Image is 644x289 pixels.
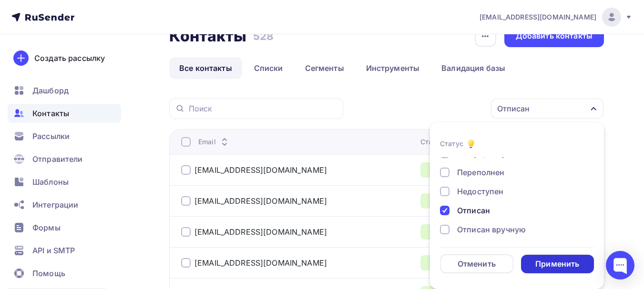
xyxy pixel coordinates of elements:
[8,127,121,146] a: Рассылки
[32,222,61,233] span: Формы
[356,57,430,79] a: Инструменты
[295,57,354,79] a: Сегменты
[32,245,75,256] span: API и SMTP
[244,57,293,79] a: Списки
[458,258,496,269] div: Отменить
[8,81,121,100] a: Дашборд
[32,268,65,279] span: Помощь
[32,108,69,119] span: Контакты
[420,193,485,209] a: Активный
[32,176,69,188] span: Шаблоны
[420,255,485,270] a: Активный
[8,218,121,237] a: Формы
[535,259,579,269] div: Применить
[420,162,485,178] a: Активный
[480,8,633,27] a: [EMAIL_ADDRESS][DOMAIN_NAME]
[8,104,121,123] a: Контакты
[194,196,327,206] a: [EMAIL_ADDRESS][DOMAIN_NAME]
[480,12,596,22] span: [EMAIL_ADDRESS][DOMAIN_NAME]
[194,165,327,175] a: [EMAIL_ADDRESS][DOMAIN_NAME]
[169,27,246,46] h2: Контакты
[457,224,526,235] div: Отписан вручную
[169,57,242,79] a: Все контакты
[491,98,604,119] button: Отписан
[32,130,70,142] span: Рассылки
[497,103,530,114] div: Отписан
[32,85,69,96] span: Дашборд
[253,30,274,43] h3: 528
[8,172,121,191] a: Шаблоны
[431,57,515,79] a: Валидация базы
[194,227,327,237] a: [EMAIL_ADDRESS][DOMAIN_NAME]
[198,137,230,147] div: Email
[457,167,504,178] div: Переполнен
[516,30,593,41] div: Добавить контакты
[457,205,490,216] div: Отписан
[420,224,485,239] a: Активный
[194,258,327,268] a: [EMAIL_ADDRESS][DOMAIN_NAME]
[32,199,78,210] span: Интеграции
[32,153,83,165] span: Отправители
[34,52,105,64] div: Создать рассылку
[457,186,503,197] div: Недоступен
[420,137,458,147] div: Статус
[189,103,337,114] input: Поиск
[430,122,604,289] ul: Отписан
[440,139,463,149] div: Статус
[8,149,121,169] a: Отправители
